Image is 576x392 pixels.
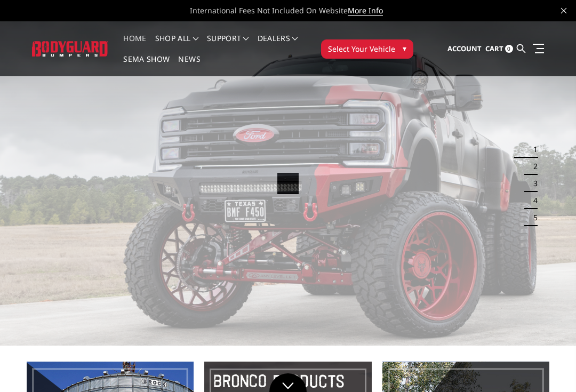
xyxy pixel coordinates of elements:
button: Select Your Vehicle [321,39,413,59]
a: shop all [155,35,198,55]
span: 0 [505,45,513,53]
span: Cart [485,44,503,53]
button: 2 of 5 [527,158,538,175]
a: Account [447,35,482,63]
img: BODYGUARD BUMPERS [32,41,108,56]
a: SEMA Show [123,55,170,76]
span: Account [447,44,482,53]
span: ▾ [403,43,406,54]
a: Cart 0 [485,35,513,63]
span: Select Your Vehicle [328,43,395,54]
a: Support [207,35,249,55]
a: Dealers [258,35,298,55]
button: 3 of 5 [527,175,538,192]
button: 4 of 5 [527,192,538,209]
a: More Info [348,5,383,16]
button: 5 of 5 [527,209,538,226]
button: 1 of 5 [527,141,538,158]
a: News [178,55,200,76]
a: Home [123,35,146,55]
